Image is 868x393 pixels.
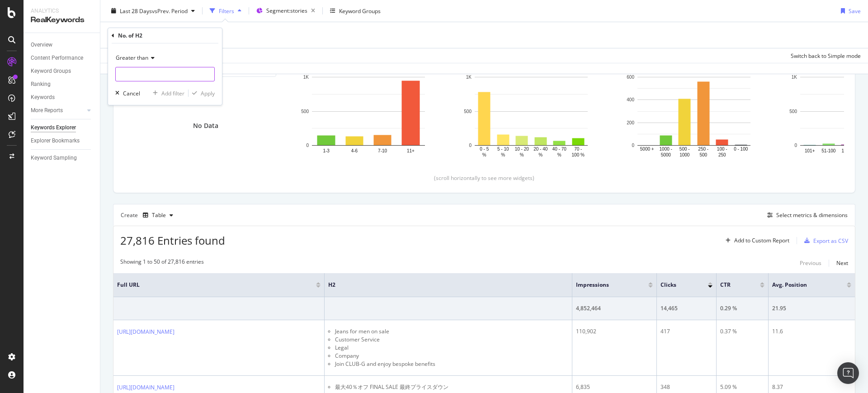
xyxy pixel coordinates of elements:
[116,54,148,62] span: Greater than
[661,152,671,157] text: 5000
[117,383,175,392] a: [URL][DOMAIN_NAME]
[497,147,509,152] text: 5 - 10
[837,4,861,18] button: Save
[720,304,764,313] div: 0.29 %
[480,147,489,152] text: 0 - 5
[124,174,844,182] div: (scroll horizontally to see more widgets)
[623,72,764,158] svg: A chart.
[139,208,177,223] button: Table
[219,7,234,14] div: Filters
[501,152,505,157] text: %
[31,106,63,115] div: More Reports
[31,15,93,25] div: RealKeywords
[720,281,746,289] span: CTR
[323,148,330,153] text: 1-3
[576,281,635,289] span: Impressions
[31,93,94,102] a: Keywords
[776,211,848,219] div: Select metrics & dimensions
[303,75,309,80] text: 1K
[31,53,83,63] div: Content Performance
[335,327,569,336] li: Jeans for men on sale
[640,147,654,152] text: 5000 +
[335,352,569,360] li: Company
[722,233,789,248] button: Add to Custom Report
[698,147,708,152] text: 250 -
[464,109,472,114] text: 500
[193,121,218,130] div: No Data
[576,383,653,391] div: 6,835
[206,4,245,18] button: Filters
[515,147,529,152] text: 10 - 20
[791,52,861,59] div: Switch back to Simple mode
[266,7,307,14] span: Segment: stories
[201,90,215,97] div: Apply
[772,304,851,313] div: 21.95
[836,258,848,269] button: Next
[326,4,384,18] button: Keyword Groups
[117,327,175,336] a: [URL][DOMAIN_NAME]
[118,32,142,39] div: No. of H2
[253,4,319,18] button: Segment:stories
[717,147,727,152] text: 100 -
[720,327,764,336] div: 0.37 %
[789,109,797,114] text: 500
[328,281,555,289] span: H2
[31,80,51,89] div: Ranking
[772,281,833,289] span: Avg. Position
[841,148,853,153] text: 16-50
[378,148,387,153] text: 7-10
[335,360,569,368] li: Join CLUB-G and enjoy bespoke benefits
[407,148,415,153] text: 11+
[794,143,797,148] text: 0
[576,304,653,313] div: 4,852,464
[627,120,634,125] text: 200
[31,153,77,163] div: Keyword Sampling
[301,109,309,114] text: 500
[149,89,184,98] button: Add filter
[335,344,569,352] li: Legal
[31,106,85,115] a: More Reports
[189,89,215,98] button: Apply
[152,7,188,14] span: vs Prev. Period
[31,66,71,76] div: Keyword Groups
[660,281,694,289] span: Clicks
[627,98,634,103] text: 400
[161,90,184,97] div: Add filter
[660,383,712,391] div: 348
[469,143,472,148] text: 0
[699,152,707,157] text: 500
[764,210,848,221] button: Select metrics & dimensions
[112,89,140,98] button: Cancel
[306,143,309,148] text: 0
[31,123,76,133] div: Keywords Explorer
[679,152,690,157] text: 1000
[813,237,848,245] div: Export as CSV
[552,147,567,152] text: 40 - 70
[718,152,726,157] text: 250
[533,147,548,152] text: 20 - 40
[787,48,861,63] button: Switch back to Simple mode
[335,383,569,391] li: 最大40％オフ FINAL SALE 最終プライスダウン
[660,304,712,313] div: 14,465
[572,152,585,157] text: 100 %
[466,75,472,80] text: 1K
[800,258,821,269] button: Previous
[837,362,859,384] div: Open Intercom Messenger
[821,148,836,153] text: 51-100
[339,7,381,14] div: Keyword Groups
[31,80,94,89] a: Ranking
[574,147,582,152] text: 70 -
[461,72,602,158] svg: A chart.
[31,40,94,50] a: Overview
[734,238,789,243] div: Add to Custom Report
[679,147,690,152] text: 500 -
[720,383,764,391] div: 5.09 %
[660,327,712,336] div: 417
[120,7,152,14] span: Last 28 Days
[123,90,140,97] div: Cancel
[801,233,848,248] button: Export as CSV
[108,4,198,18] button: Last 28 DaysvsPrev. Period
[117,281,302,289] span: Full URL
